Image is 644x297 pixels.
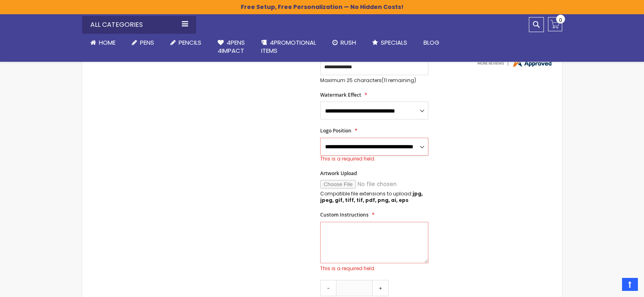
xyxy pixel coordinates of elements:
[320,280,336,296] a: -
[341,38,356,47] span: Rush
[320,77,428,84] p: Maximum 25 characters
[559,16,562,24] span: 0
[179,38,201,47] span: Pencils
[99,38,116,47] span: Home
[261,38,316,55] span: 4PROMOTIONAL ITEMS
[320,211,369,218] span: Custom Instructions
[320,190,423,204] strong: jpg, jpeg, gif, tiff, tif, pdf, png, ai, eps
[253,34,324,60] a: 4PROMOTIONALITEMS
[82,16,196,34] div: All Categories
[218,38,245,55] span: 4Pens 4impact
[320,127,351,134] span: Logo Position
[324,34,364,52] a: Rush
[381,38,407,47] span: Specials
[476,63,554,70] a: 4pens.com certificate URL
[372,280,389,296] a: +
[320,191,428,204] p: Compatible file extensions to upload:
[320,91,361,98] span: Watermark Effect
[162,34,210,52] a: Pencils
[364,34,415,52] a: Specials
[124,34,162,52] a: Pens
[210,34,253,60] a: 4Pens4impact
[424,38,439,47] span: Blog
[82,34,124,52] a: Home
[382,77,416,84] span: (11 remaining)
[320,170,357,177] span: Artwork Upload
[320,156,428,162] div: This is a required field.
[548,17,562,31] a: 0
[140,38,154,47] span: Pens
[415,34,448,52] a: Blog
[320,265,428,272] div: This is a required field.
